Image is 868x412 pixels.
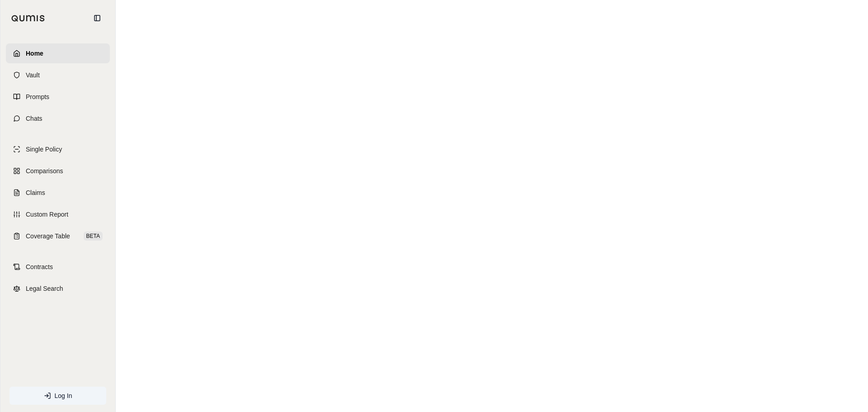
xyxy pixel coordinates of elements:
a: Comparisons [6,161,110,181]
a: Coverage TableBETA [6,226,110,246]
a: Prompts [6,87,110,107]
a: Contracts [6,257,110,277]
span: Contracts [26,262,53,271]
a: Single Policy [6,139,110,159]
a: Log In [9,387,106,405]
span: BETA [84,232,103,241]
a: Custom Report [6,204,110,224]
img: Qumis Logo [11,15,45,22]
span: Vault [26,71,40,80]
a: Legal Search [6,279,110,298]
span: Chats [26,114,42,123]
span: Claims [26,188,45,197]
span: Legal Search [26,284,63,293]
span: Home [26,49,43,58]
span: Coverage Table [26,232,70,241]
span: Single Policy [26,145,62,154]
span: Comparisons [26,166,63,175]
a: Chats [6,109,110,128]
a: Claims [6,183,110,203]
button: Collapse sidebar [90,11,104,25]
a: Home [6,43,110,63]
span: Prompts [26,92,49,101]
span: Custom Report [26,210,68,219]
span: Log In [55,391,72,400]
a: Vault [6,65,110,85]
